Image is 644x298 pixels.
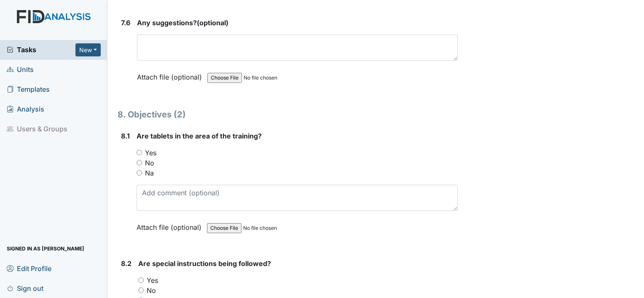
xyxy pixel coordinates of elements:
span: Signed in as [PERSON_NAME] [7,242,84,255]
label: Yes [147,275,158,285]
label: 8.1 [121,131,130,141]
span: Are special instructions being followed? [138,259,271,268]
button: New [75,43,101,56]
input: No [138,287,144,293]
input: Yes [138,277,144,283]
label: No [145,158,154,168]
span: Edit Profile [7,262,51,275]
span: Analysis [7,103,44,116]
span: Any suggestions? [137,19,197,27]
label: Attach file (optional) [137,218,205,232]
label: Attach file (optional) [137,67,205,82]
strong: (optional) [137,18,458,28]
label: 8.2 [121,258,131,269]
input: No [137,160,142,165]
a: Tasks [7,45,75,55]
h1: 8. Objectives (2) [118,108,458,121]
span: Templates [7,83,50,96]
label: Yes [145,148,156,158]
label: Na [145,168,154,178]
label: 7.6 [121,18,130,28]
span: Are tablets in the area of the training? [137,132,262,140]
span: Sign out [7,282,43,295]
input: Na [137,170,142,176]
span: Units [7,63,34,76]
input: Yes [137,150,142,155]
label: No [147,285,156,295]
